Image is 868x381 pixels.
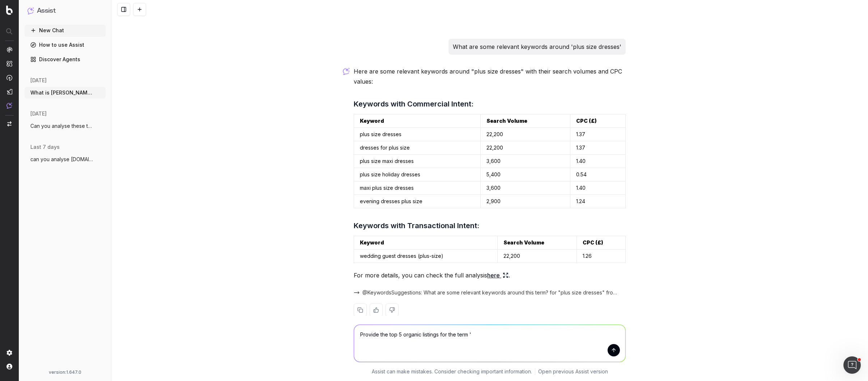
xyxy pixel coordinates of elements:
[453,42,621,52] p: What are some relevant keywords around 'plus size dresses'
[576,250,625,263] td: 1.26
[30,156,94,163] span: can you analyse [DOMAIN_NAME] AI share o
[7,89,12,95] img: Studio
[25,120,106,132] button: Can you analyse these two pages and iden
[354,250,498,263] td: wedding guest dresses (plus-size)
[27,369,103,375] div: version: 1.647.0
[570,155,626,168] td: 1.40
[25,154,106,165] button: can you analyse [DOMAIN_NAME] AI share o
[354,168,481,181] td: plus size holiday dresses
[576,118,597,124] strong: CPC (£)
[481,195,570,208] td: 2,900
[486,118,527,124] strong: Search Volume
[25,54,106,65] a: Discover Agents
[37,6,56,16] h1: Assist
[372,368,532,375] p: Assist can make mistakes. Consider checking important information.
[487,270,509,280] a: here
[583,239,603,246] strong: CPC (£)
[354,325,625,362] textarea: Provide the top 5 organic listings for the term '
[481,128,570,141] td: 22,200
[30,77,47,84] span: [DATE]
[354,220,626,231] h3: Keywords with Transactional Intent:
[7,121,12,126] img: Switch project
[7,350,12,356] img: Setting
[354,195,481,208] td: evening dresses plus size
[27,7,34,14] img: Assist
[343,68,350,75] img: Botify assist logo
[503,239,544,246] strong: Search Volume
[570,128,626,141] td: 1.37
[481,141,570,155] td: 22,200
[30,122,94,130] span: Can you analyse these two pages and iden
[354,181,481,195] td: maxi plus size dresses
[354,98,626,110] h3: Keywords with Commercial Intent:
[7,75,12,81] img: Activation
[481,181,570,195] td: 3,600
[570,195,626,208] td: 1.24
[354,155,481,168] td: plus size maxi dresses
[843,356,861,374] iframe: Intercom live chat
[570,168,626,181] td: 0.54
[7,60,12,67] img: Intelligence
[7,102,12,109] img: Assist
[481,155,570,168] td: 3,600
[27,6,103,16] button: Assist
[25,87,106,99] button: What is [PERSON_NAME] performance for the te
[30,143,60,151] span: last 7 days
[25,39,106,51] a: How to use Assist
[25,25,106,36] button: New Chat
[30,110,47,117] span: [DATE]
[497,250,576,263] td: 22,200
[570,141,626,155] td: 1.37
[354,289,626,296] button: @KeywordsSuggestions: What are some relevant keywords around this term? for "plus size dresses" f...
[354,141,481,155] td: dresses for plus size
[354,128,481,141] td: plus size dresses
[6,5,13,15] img: Botify logo
[360,239,384,246] strong: Keyword
[7,364,12,369] img: My account
[360,118,384,124] strong: Keyword
[354,66,626,87] p: Here are some relevant keywords around "plus size dresses" with their search volumes and CPC values:
[354,270,626,280] p: For more details, you can check the full analysis .
[30,89,94,96] span: What is [PERSON_NAME] performance for the te
[481,168,570,181] td: 5,400
[538,368,608,375] a: Open previous Assist version
[362,289,617,296] span: @KeywordsSuggestions: What are some relevant keywords around this term? for "plus size dresses" f...
[570,181,626,195] td: 1.40
[7,47,12,53] img: Analytics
